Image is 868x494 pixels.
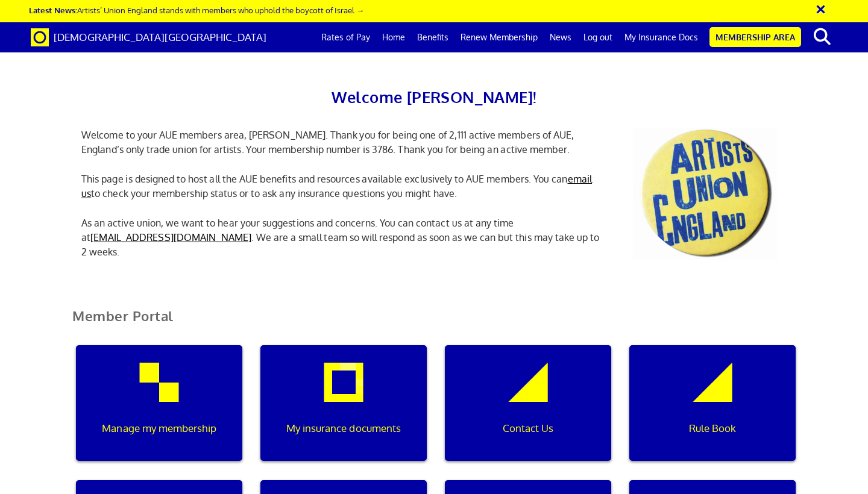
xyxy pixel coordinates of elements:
[54,31,266,43] span: [DEMOGRAPHIC_DATA][GEOGRAPHIC_DATA]
[411,22,454,52] a: Benefits
[72,216,615,259] p: As an active union, we want to hear your suggestions and concerns. You can contact us at any time...
[453,421,603,436] p: Contact Us
[454,22,544,52] a: Renew Membership
[376,22,411,52] a: Home
[63,308,805,338] h2: Member Portal
[72,172,615,201] p: This page is designed to host all the AUE benefits and resources available exclusively to AUE mem...
[804,24,840,49] button: search
[709,27,801,47] a: Membership Area
[84,421,234,436] p: Manage my membership
[90,231,251,243] a: [EMAIL_ADDRESS][DOMAIN_NAME]
[22,22,275,52] a: Brand [DEMOGRAPHIC_DATA][GEOGRAPHIC_DATA]
[67,345,251,480] a: Manage my membership
[544,22,577,52] a: News
[638,421,787,436] p: Rule Book
[269,421,418,436] p: My insurance documents
[618,22,704,52] a: My Insurance Docs
[577,22,618,52] a: Log out
[72,128,615,157] p: Welcome to your AUE members area, [PERSON_NAME]. Thank you for being one of 2,111 active members ...
[72,84,796,110] h2: Welcome [PERSON_NAME]!
[315,22,376,52] a: Rates of Pay
[251,345,436,480] a: My insurance documents
[436,345,620,480] a: Contact Us
[29,5,364,15] a: Latest News:Artists’ Union England stands with members who uphold the boycott of Israel →
[620,345,805,480] a: Rule Book
[29,5,77,15] strong: Latest News:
